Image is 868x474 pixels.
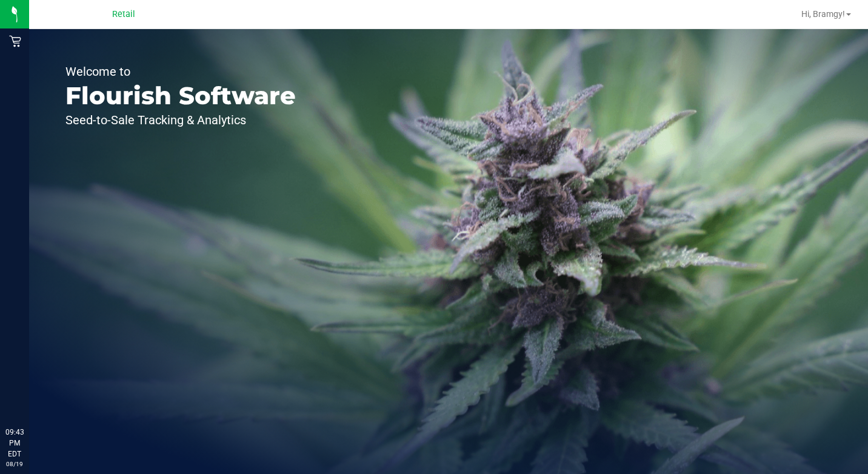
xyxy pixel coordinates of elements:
p: 09:43 PM EDT [5,427,24,459]
p: Welcome to [65,65,296,78]
p: Flourish Software [65,84,296,108]
p: Seed-to-Sale Tracking & Analytics [65,114,296,126]
span: Hi, Bramgy! [801,9,845,19]
span: Retail [112,9,135,19]
inline-svg: Retail [9,35,21,47]
p: 08/19 [5,459,24,469]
